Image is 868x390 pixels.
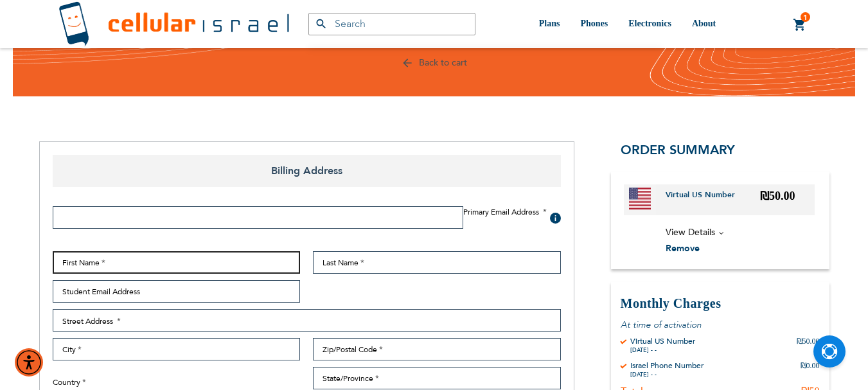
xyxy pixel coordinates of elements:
[630,336,695,346] div: Virtual US Number
[463,207,539,217] span: Primary Email Address
[628,19,671,28] span: Electronics
[801,360,820,378] div: ₪0.00
[797,336,820,354] div: ₪50.00
[760,190,795,202] span: ₪50.00
[621,319,820,331] p: At time of activation
[401,57,467,69] a: Back to cart
[580,19,608,28] span: Phones
[793,17,807,33] a: 1
[666,242,700,254] span: Remove
[621,141,735,159] span: Order Summary
[803,12,808,22] span: 1
[630,371,704,378] div: [DATE] - -
[630,360,704,371] div: Israel Phone Number
[621,295,820,312] h3: Monthly Charges
[308,13,475,35] input: Search
[629,188,651,209] img: Virtual US Number
[15,348,43,377] div: Accessibility Menu
[539,19,560,28] span: Plans
[53,155,561,187] span: Billing Address
[58,1,289,47] img: Cellular Israel Logo
[666,190,745,210] a: Virtual US Number
[692,19,716,28] span: About
[630,346,695,354] div: [DATE] - -
[666,226,715,238] span: View Details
